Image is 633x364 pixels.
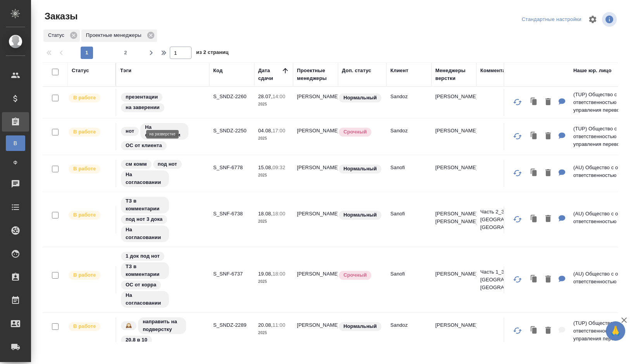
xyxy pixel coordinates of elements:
[258,165,273,170] p: 15.08,
[73,94,96,102] p: В работе
[390,164,428,172] p: Sanofi
[297,67,334,82] div: Проектные менеджеры
[480,67,535,75] div: Комментарии для КМ
[542,94,555,110] button: Удалить
[527,165,542,181] button: Клонировать
[126,160,147,168] p: см комм
[542,323,555,339] button: Удалить
[542,128,555,144] button: Удалить
[338,164,383,174] div: Статус по умолчанию для стандартных заказов
[343,271,367,279] p: Срочный
[48,31,67,39] p: Статус
[258,135,289,142] p: 2025
[43,10,78,23] span: Заказы
[213,164,250,172] p: S_SNF-6778
[342,67,371,75] div: Доп. статус
[555,272,569,288] button: Для КМ: Часть 1_Заказ Swift, Patheon, Sittendorf
[435,321,473,329] p: [PERSON_NAME]
[258,94,273,99] p: 28.07,
[435,164,473,172] p: [PERSON_NAME]
[73,128,96,136] p: В работе
[520,14,583,26] div: split button
[213,321,250,329] p: S_SNDZ-2289
[508,270,527,289] button: Обновить
[145,123,184,139] p: На согласовании
[258,211,273,217] p: 18.08,
[68,270,112,281] div: Выставляет ПМ после принятия заказа от КМа
[542,211,555,227] button: Удалить
[43,29,80,42] div: Статус
[73,211,96,219] p: В работе
[273,128,285,133] p: 17:00
[68,164,112,174] div: Выставляет ПМ после принятия заказа от КМа
[126,291,164,307] p: На согласовании
[120,92,205,113] div: презентации, на заверении
[542,272,555,288] button: Удалить
[258,128,273,133] p: 04.08,
[508,210,527,229] button: Обновить
[120,317,205,345] div: 🕰️, направить на подверстку, 20.8 в 10
[527,128,542,144] button: Клонировать
[258,67,281,82] div: Дата сдачи
[126,104,160,111] p: на заверении
[126,171,164,186] p: На согласовании
[480,268,566,291] p: Часть 1_Заказ Swift, [GEOGRAPHIC_DATA], [GEOGRAPHIC_DATA]
[158,160,177,168] p: под нот
[273,271,285,277] p: 18:00
[583,10,602,29] span: Настроить таблицу
[273,211,285,217] p: 18:00
[126,226,164,241] p: На согласовании
[10,159,21,166] span: Ф
[390,127,428,135] p: Sandoz
[73,271,96,279] p: В работе
[258,271,273,277] p: 19.08,
[258,329,289,337] p: 2025
[120,196,205,243] div: ТЗ в комментарии, под нот 3 дока, На согласовании
[126,252,160,260] p: 1 док под нот
[293,123,338,150] td: [PERSON_NAME]
[120,67,131,75] div: Тэги
[343,94,377,102] p: Нормальный
[6,155,25,170] a: Ф
[435,270,473,278] p: [PERSON_NAME]
[480,208,566,231] p: Часть 2_Заказ Swift, [GEOGRAPHIC_DATA], [GEOGRAPHIC_DATA]
[435,93,473,101] p: [PERSON_NAME]
[508,321,527,340] button: Обновить
[126,142,162,149] p: ОС от клиента
[609,323,622,339] span: 🙏
[126,93,158,101] p: презентации
[390,93,428,101] p: Sandoz
[213,93,250,101] p: S_SNDZ-2260
[338,127,383,137] div: Выставляется автоматически, если на указанный объем услуг необходимо больше времени в стандартном...
[343,322,377,330] p: Нормальный
[119,49,132,57] span: 2
[68,127,112,137] div: Выставляет ПМ после принятия заказа от КМа
[390,321,428,329] p: Sandoz
[527,211,542,227] button: Клонировать
[6,135,25,151] a: В
[258,322,273,328] p: 20.08,
[119,47,132,59] button: 2
[508,164,527,182] button: Обновить
[126,336,147,344] p: 20.8 в 10
[196,48,229,59] span: из 2 страниц
[126,127,134,135] p: нот
[527,272,542,288] button: Клонировать
[343,128,367,136] p: Срочный
[338,321,383,332] div: Статус по умолчанию для стандартных заказов
[338,93,383,103] div: Статус по умолчанию для стандартных заказов
[10,139,21,147] span: В
[508,127,527,146] button: Обновить
[343,165,377,173] p: Нормальный
[126,197,164,213] p: ТЗ в комментарии
[143,318,181,333] p: направить на подверстку
[126,215,162,223] p: под нот 3 дока
[73,322,96,330] p: В работе
[435,210,473,225] p: [PERSON_NAME], [PERSON_NAME]
[213,67,222,75] div: Код
[213,127,250,135] p: S_SNDZ-2250
[435,127,473,135] p: [PERSON_NAME]
[527,94,542,110] button: Клонировать
[390,67,408,75] div: Клиент
[68,210,112,220] div: Выставляет ПМ после принятия заказа от КМа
